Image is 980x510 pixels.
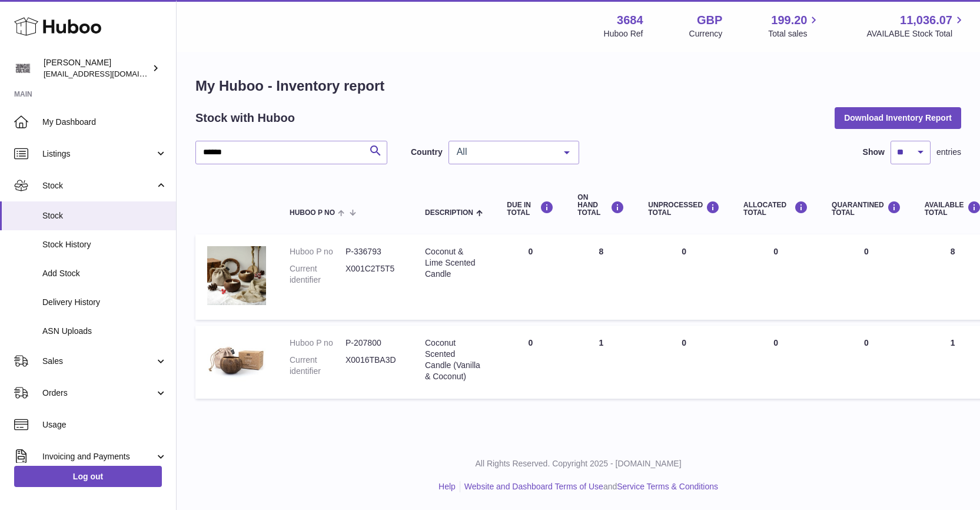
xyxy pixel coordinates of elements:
[743,201,808,217] div: ALLOCATED Total
[44,57,150,80] div: [PERSON_NAME]
[42,419,167,430] span: Usage
[290,246,346,257] dt: Huboo P no
[689,28,723,39] div: Currency
[207,337,266,384] img: product image
[617,482,718,491] a: Service Terms & Conditions
[863,147,885,158] label: Show
[460,481,718,492] li: and
[425,209,473,217] span: Description
[697,12,722,28] strong: GBP
[636,326,732,399] td: 0
[290,355,346,377] dt: Current identifier
[346,246,401,257] dd: P-336793
[566,326,636,399] td: 1
[425,246,483,280] div: Coconut & Lime Scented Candle
[577,194,624,217] div: ON HAND Total
[290,263,346,286] dt: Current identifier
[768,28,820,39] span: Total sales
[42,297,167,308] span: Delivery History
[42,268,167,279] span: Add Stock
[42,210,167,221] span: Stock
[832,201,901,217] div: QUARANTINED Total
[866,28,966,39] span: AVAILABLE Stock Total
[42,239,167,250] span: Stock History
[454,146,555,158] span: All
[768,12,820,39] a: 199.20 Total sales
[42,180,155,191] span: Stock
[44,69,173,78] span: [EMAIL_ADDRESS][DOMAIN_NAME]
[14,466,162,487] a: Log out
[864,247,869,256] span: 0
[42,117,167,128] span: My Dashboard
[835,107,961,128] button: Download Inventory Report
[42,148,155,160] span: Listings
[42,451,155,462] span: Invoicing and Payments
[42,356,155,367] span: Sales
[290,337,346,349] dt: Huboo P no
[346,337,401,349] dd: P-207800
[186,458,971,469] p: All Rights Reserved. Copyright 2025 - [DOMAIN_NAME]
[495,234,566,320] td: 0
[195,77,961,95] h1: My Huboo - Inventory report
[495,326,566,399] td: 0
[464,482,603,491] a: Website and Dashboard Terms of Use
[290,209,335,217] span: Huboo P no
[346,263,401,286] dd: X001C2T5T5
[636,234,732,320] td: 0
[14,59,32,77] img: theinternationalventure@gmail.com
[900,12,952,28] span: 11,036.07
[425,337,483,382] div: Coconut Scented Candle (Vanilla & Coconut)
[42,326,167,337] span: ASN Uploads
[411,147,443,158] label: Country
[42,388,155,399] span: Orders
[732,234,820,320] td: 0
[732,326,820,399] td: 0
[195,110,295,126] h2: Stock with Huboo
[936,147,961,158] span: entries
[771,12,807,28] span: 199.20
[617,12,643,28] strong: 3684
[507,201,554,217] div: DUE IN TOTAL
[864,338,869,347] span: 0
[866,12,966,39] a: 11,036.07 AVAILABLE Stock Total
[648,201,720,217] div: UNPROCESSED Total
[604,28,643,39] div: Huboo Ref
[566,234,636,320] td: 8
[346,355,401,377] dd: X0016TBA3D
[207,246,266,305] img: product image
[438,482,456,491] a: Help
